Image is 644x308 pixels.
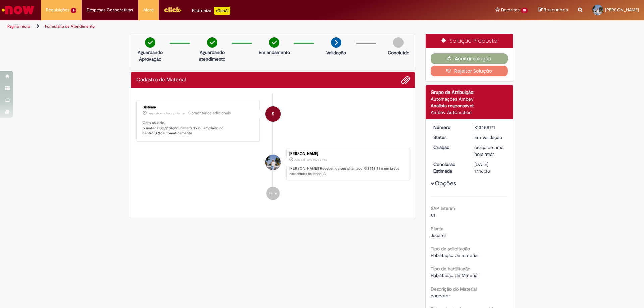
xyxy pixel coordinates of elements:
a: Formulário de Atendimento [45,24,95,29]
span: Favoritos [501,7,520,13]
div: Em Validação [474,134,505,141]
span: [PERSON_NAME] [605,7,639,13]
dt: Criação [428,144,470,151]
div: [DATE] 17:16:38 [474,161,505,174]
p: Validação [326,49,346,56]
div: Ambev Automation [431,109,508,116]
div: R13458171 [474,124,505,131]
span: S [272,106,274,122]
img: check-circle-green.png [145,37,155,48]
div: Analista responsável: [431,102,508,109]
img: check-circle-green.png [207,37,217,48]
dt: Status [428,134,470,141]
p: Aguardando Aprovação [134,49,166,62]
b: BR16 [155,131,162,136]
time: 28/08/2025 14:16:32 [474,144,503,157]
div: [PERSON_NAME] [289,152,406,156]
img: ServiceNow [1,3,35,17]
div: Grupo de Atribuição: [431,89,508,96]
span: Requisições [46,7,69,13]
span: Rascunhos [544,7,568,13]
h2: Cadastro de Material Histórico de tíquete [136,77,186,83]
span: 10 [521,8,528,13]
p: Em andamento [259,49,290,56]
span: conector [431,293,450,299]
p: +GenAi [214,7,230,15]
button: Rejeitar Solução [431,66,508,76]
time: 28/08/2025 14:19:59 [148,111,180,115]
dt: Conclusão Estimada [428,161,470,174]
div: System [265,106,281,122]
div: Solução Proposta [426,34,513,48]
div: 28/08/2025 14:16:32 [474,144,505,158]
b: 50521848 [159,126,175,131]
b: Tipo de habilitação [431,266,470,272]
div: Mateus Domingues Morais [265,155,281,170]
b: Tipo de solicitação [431,246,470,252]
a: Rascunhos [538,7,568,13]
p: [PERSON_NAME]! Recebemos seu chamado R13458171 e em breve estaremos atuando. [289,166,406,176]
time: 28/08/2025 14:16:32 [294,158,327,162]
span: Habilitação de material [431,252,478,258]
span: cerca de uma hora atrás [148,111,180,115]
li: Mateus Domingues Morais [136,148,410,180]
span: 2 [71,8,76,13]
img: click_logo_yellow_360x200.png [164,5,182,15]
button: Adicionar anexos [401,76,410,84]
a: Página inicial [7,24,31,29]
span: More [143,7,154,13]
div: Padroniza [192,7,230,15]
ul: Trilhas de página [5,20,424,33]
ul: Histórico de tíquete [136,93,410,207]
img: img-circle-grey.png [393,37,404,48]
span: cerca de uma hora atrás [294,158,327,162]
button: Aceitar solução [431,53,508,64]
img: check-circle-green.png [269,37,279,48]
b: Descrição do Material [431,286,477,292]
p: Aguardando atendimento [196,49,228,62]
img: arrow-next.png [331,37,341,48]
p: Concluído [388,49,409,56]
span: s4 [431,212,435,218]
small: Comentários adicionais [188,110,231,116]
span: Despesas Corporativas [87,7,133,13]
dt: Número [428,124,470,131]
span: cerca de uma hora atrás [474,144,503,157]
div: Automações Ambev [431,96,508,102]
div: Sistema [143,105,254,109]
b: Planta [431,226,443,232]
span: Jacareí [431,232,446,238]
b: SAP Interim [431,205,455,211]
p: Caro usuário, o material foi habilitado ou ampliado no centro: automaticamente [143,120,254,136]
span: Habilitação de Material [431,272,478,279]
